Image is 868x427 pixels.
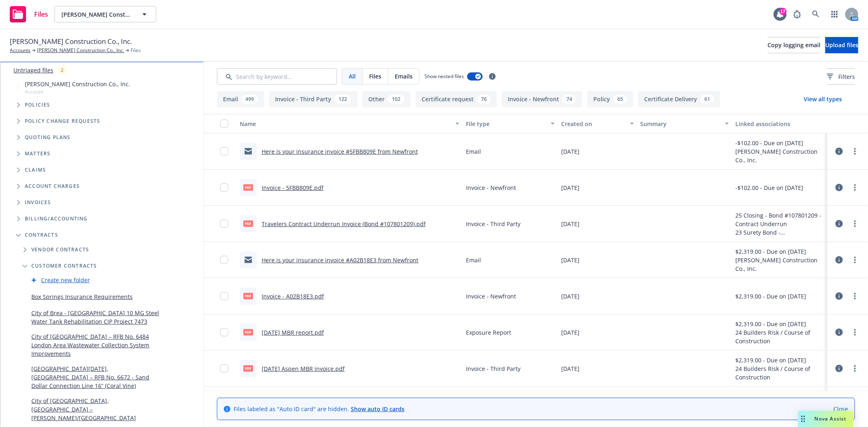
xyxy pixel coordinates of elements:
[25,102,50,107] span: Policies
[466,220,520,228] span: Invoice - Third Party
[466,120,546,128] div: File type
[217,68,337,85] input: Search by keyword...
[735,139,824,147] div: -$102.00 - Due on [DATE]
[220,220,228,228] input: Toggle Row Selected
[234,405,404,413] span: Files labeled as "Auto ID card" are hidden.
[850,219,860,229] a: more
[25,135,71,140] span: Quoting plans
[269,91,357,107] button: Invoice - Third Party
[827,68,855,85] button: Filters
[131,47,141,54] span: Files
[735,247,824,256] div: $2,319.00 - Due on [DATE]
[362,91,411,107] button: Other
[850,183,860,192] a: more
[25,151,50,156] span: Matters
[25,200,51,205] span: Invoices
[587,91,633,107] button: Policy
[25,233,58,237] span: Contracts
[735,147,824,164] div: [PERSON_NAME] Construction Co., Inc.
[31,364,161,390] a: [GEOGRAPHIC_DATA][DATE], [GEOGRAPHIC_DATA] – RFB No. 6672 - Sand Dollar Connection Line 16” (Cora...
[262,292,324,300] a: Invoice - A02B18E3.pdf
[220,256,228,264] input: Toggle Row Selected
[613,95,627,104] div: 65
[561,256,579,264] span: [DATE]
[463,114,558,133] button: File type
[808,6,824,22] a: Search
[735,364,824,381] div: 24 Builders Risk / Course of Construction
[415,91,497,107] button: Certificate request
[732,114,827,133] button: Linked associations
[31,309,161,326] a: City of Brea - [GEOGRAPHIC_DATA] 10 MG Steel Water Tank Rehabilitation CIP Project 7473
[10,36,132,47] span: [PERSON_NAME] Construction Co., Inc.
[502,91,582,107] button: Invoice - Newfront
[466,183,516,192] span: Invoice - Newfront
[262,365,345,373] a: [DATE] Aspen MBR invoice.pdf
[243,329,253,335] span: pdf
[25,184,80,189] span: Account charges
[561,120,625,128] div: Created on
[637,114,732,133] button: Summary
[34,11,48,17] span: Files
[477,95,491,104] div: 76
[241,95,258,104] div: 499
[25,88,130,95] span: Account
[638,91,720,107] button: Certificate Delivery
[850,146,860,156] a: more
[220,328,228,336] input: Toggle Row Selected
[850,255,860,265] a: more
[735,328,824,345] div: 24 Builders Risk / Course of Construction
[262,184,324,192] a: Invoice - 5FBB809E.pdf
[798,411,853,427] button: Nova Assist
[25,119,100,124] span: Policy change requests
[735,120,824,128] div: Linked associations
[31,292,133,301] a: Box Springs Insurance Requirements
[838,72,855,81] span: Filters
[10,47,31,54] a: Accounts
[850,291,860,301] a: more
[825,37,858,53] button: Upload files
[466,256,481,264] span: Email
[220,147,228,155] input: Toggle Row Selected
[243,365,253,371] span: pdf
[767,37,820,53] button: Copy logging email
[220,292,228,300] input: Toggle Row Selected
[55,6,156,22] button: [PERSON_NAME] Construction Co., Inc.
[735,356,824,364] div: $2,319.00 - Due on [DATE]
[31,332,161,358] a: City of [GEOGRAPHIC_DATA] – RFB No. 6484 London Area Wastewater Collection System Improvements
[466,147,481,156] span: Email
[351,405,404,413] a: Show auto ID cards
[561,147,579,156] span: [DATE]
[395,72,413,81] span: Emails
[25,216,88,221] span: Billing/Accounting
[220,364,228,373] input: Toggle Row Selected
[0,78,203,211] div: Tree Example
[335,95,351,104] div: 122
[424,73,464,80] span: Show nested files
[262,329,324,336] a: [DATE] MBR report.pdf
[826,6,843,22] a: Switch app
[466,292,516,301] span: Invoice - Newfront
[369,72,381,81] span: Files
[735,183,803,192] div: -$102.00 - Due on [DATE]
[25,80,130,88] span: [PERSON_NAME] Construction Co., Inc.
[561,292,579,301] span: [DATE]
[243,220,253,227] span: pdf
[735,211,824,228] div: 25 Closing - Bond #107801209 - Contract Underrun
[220,120,228,128] input: Select all
[236,114,463,133] button: Name
[61,10,132,19] span: [PERSON_NAME] Construction Co., Inc.
[388,95,404,104] div: 102
[240,120,450,128] div: Name
[31,264,97,268] span: Customer Contracts
[827,72,855,81] span: Filters
[641,120,720,128] div: Summary
[815,415,847,422] span: Nova Assist
[466,328,511,337] span: Exposure Report
[217,91,264,107] button: Email
[262,148,418,155] a: Here is your insurance invoice #5FBB809E from Newfront
[31,396,161,422] a: City of [GEOGRAPHIC_DATA], [GEOGRAPHIC_DATA] – [PERSON_NAME]/[GEOGRAPHIC_DATA]
[561,220,579,228] span: [DATE]
[25,168,46,172] span: Claims
[220,183,228,192] input: Toggle Row Selected
[466,364,520,373] span: Invoice - Third Party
